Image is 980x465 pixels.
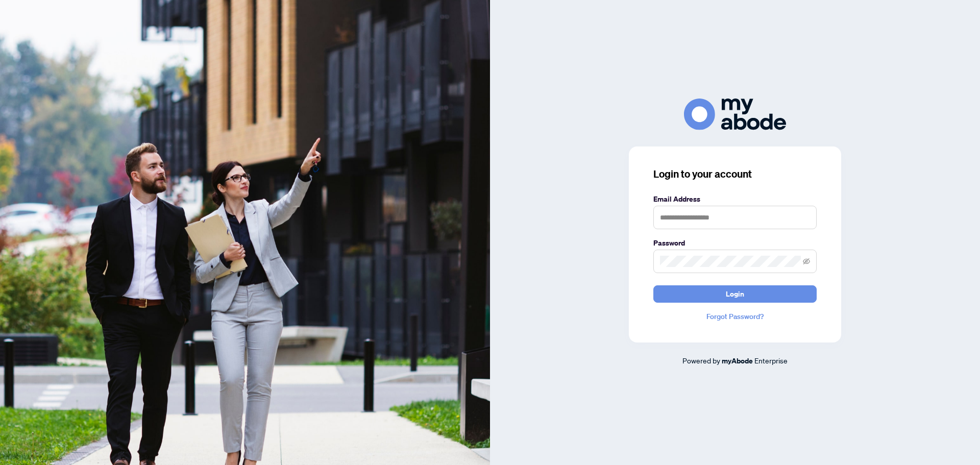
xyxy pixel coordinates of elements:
[682,356,720,365] span: Powered by
[754,356,788,365] span: Enterprise
[722,355,753,366] a: myAbode
[684,99,786,130] img: ma-logo
[653,285,817,303] button: Login
[653,311,817,322] a: Forgot Password?
[653,193,817,205] label: Email Address
[726,286,744,302] span: Login
[653,237,817,249] label: Password
[803,258,810,265] span: eye-invisible
[653,167,817,181] h3: Login to your account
